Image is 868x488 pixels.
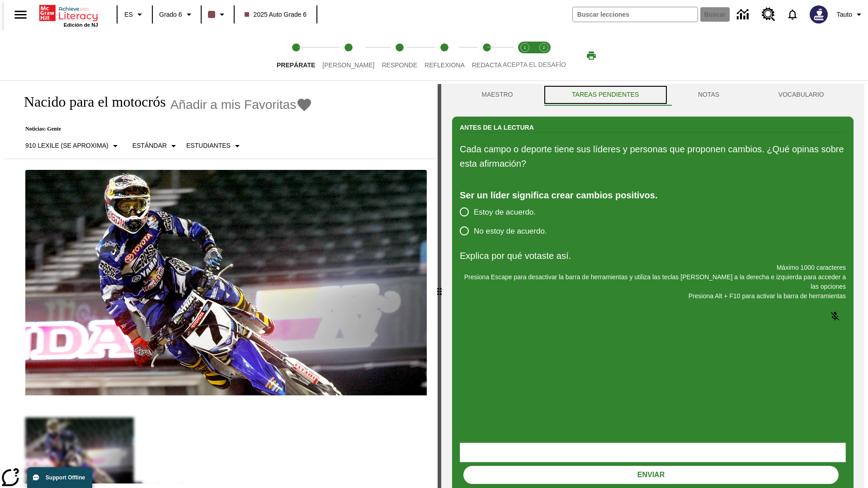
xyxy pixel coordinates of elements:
[14,126,312,132] p: Noticias: Gente
[452,84,542,106] button: Maestro
[731,2,756,27] a: Centro de información
[156,6,198,23] button: Grado: Grado 6, Elige un grado
[833,6,868,23] button: Perfil/Configuración
[460,202,554,240] div: poll
[120,6,149,23] button: Lenguaje: ES, Selecciona un idioma
[315,31,382,80] button: Lee step 2 of 5
[573,7,698,22] input: Buscar campo
[4,84,438,483] div: reading
[460,249,846,263] p: Explica por qué votaste así.
[25,170,427,396] img: El corredor de motocrós James Stewart vuela por los aires en su motocicleta de montaña
[186,141,231,150] p: Estudiantes
[804,3,833,26] button: Escoja un nuevo avatar
[46,474,85,481] span: Support Offline
[512,31,538,80] button: Acepta el desafío lee step 1 of 2
[27,467,92,488] button: Support Offline
[781,3,804,26] a: Notificaciones
[577,47,606,64] button: Imprimir
[170,98,297,112] span: Añadir a mis Favoritas
[810,5,828,23] img: Avatar
[531,31,557,80] button: Acepta el desafío contesta step 2 of 2
[837,10,852,19] span: Tauto
[460,291,846,301] p: Presiona Alt + F10 para activar la barra de herramientas
[269,31,322,80] button: Prepárate step 1 of 5
[749,84,854,106] button: VOCABULARIO
[4,7,132,15] body: Explica por qué votaste así. Máximo 1000 caracteres Presiona Alt + F10 para activar la barra de h...
[204,6,231,23] button: El color de la clase es café oscuro. Cambiar el color de la clase.
[463,466,839,484] button: Enviar
[159,10,182,19] span: Grado 6
[245,10,307,19] span: 2025 Auto Grade 6
[382,61,417,69] span: Responde
[183,138,246,154] button: Seleccionar estudiante
[417,31,472,80] button: Reflexiona step 4 of 5
[460,263,846,272] p: Máximo 1000 caracteres
[64,22,98,28] span: Edición de NJ
[129,138,183,154] button: Tipo de apoyo, Estándar
[25,141,108,150] p: 910 Lexile (Se aproxima)
[465,31,509,80] button: Redacta step 5 of 5
[452,84,854,106] div: Instructional Panel Tabs
[460,122,534,132] h2: Antes de la lectura
[124,10,133,19] span: ES
[669,84,749,106] button: NOTAS
[441,84,864,488] div: activity
[503,61,566,68] span: ACEPTA EL DESAFÍO
[277,61,315,69] span: Prepárate
[322,61,374,69] span: [PERSON_NAME]
[460,272,846,291] p: Presiona Escape para desactivar la barra de herramientas y utiliza las teclas [PERSON_NAME] a la ...
[472,61,502,69] span: Redacta
[39,3,98,28] div: Portada
[460,188,846,202] div: Ser un líder significa crear cambios positivos.
[542,45,545,50] text: 2
[7,1,34,28] button: Abrir el menú lateral
[14,94,166,110] h1: Nacido para el motocrós
[542,84,669,106] button: TAREAS PENDIENTES
[22,138,124,154] button: Seleccione Lexile, 910 Lexile (Se aproxima)
[824,305,846,327] button: Haga clic para activar la función de reconocimiento de voz
[474,206,536,218] span: Estoy de acuerdo.
[438,84,441,488] div: Pulsa la tecla de intro o la barra espaciadora y luego presiona las flechas de derecha e izquierd...
[756,2,781,27] a: Centro de recursos, Se abrirá en una pestaña nueva.
[474,225,547,237] span: No estoy de acuerdo.
[132,141,167,150] p: Estándar
[460,142,846,171] p: Cada campo o deporte tiene sus líderes y personas que proponen cambios. ¿Qué opinas sobre esta af...
[425,61,465,69] span: Reflexiona
[374,31,425,80] button: Responde step 3 of 5
[170,97,313,113] button: Añadir a mis Favoritas - Nacido para el motocrós
[524,45,526,50] text: 1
